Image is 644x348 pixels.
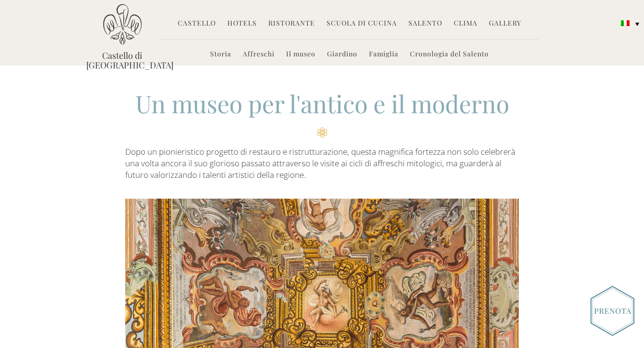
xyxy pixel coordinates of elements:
img: Castello di Ugento [103,4,142,45]
a: Storia [210,49,231,60]
img: Italiano [621,20,630,26]
h2: Un museo per l'antico e il moderno [125,87,519,138]
img: Book_Button_Italian.png [591,286,634,336]
p: Dopo un pionieristico progetto di restauro e ristrutturazione, questa magnifica fortezza non solo... [125,146,519,181]
a: Gallery [489,18,521,29]
a: Hotels [227,18,257,29]
a: Salento [408,18,442,29]
a: Il museo [286,49,315,60]
a: Famiglia [369,49,398,60]
a: Ristorante [268,18,315,29]
a: Castello [178,18,216,29]
a: Affreschi [243,49,275,60]
a: Castello di [GEOGRAPHIC_DATA] [86,51,158,70]
a: Clima [454,18,477,29]
a: Cronologia del Salento [410,49,489,60]
a: Giardino [327,49,357,60]
a: Scuola di Cucina [327,18,397,29]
